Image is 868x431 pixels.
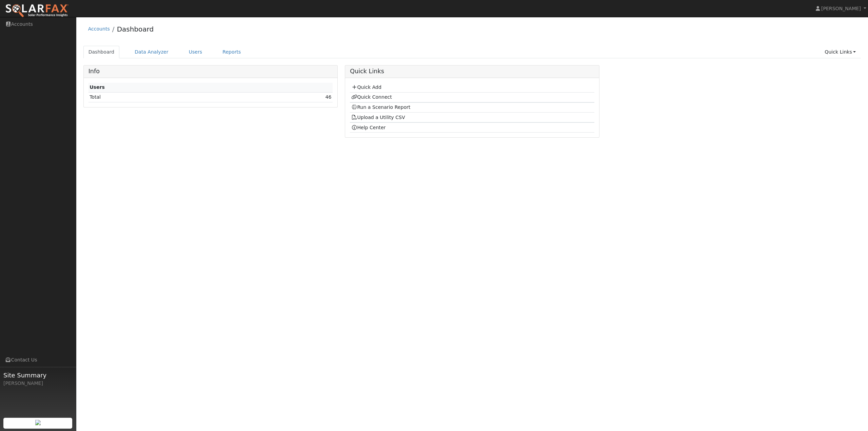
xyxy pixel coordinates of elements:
[5,4,69,18] img: SolarFax
[820,46,861,58] a: Quick Links
[821,6,861,11] span: [PERSON_NAME]
[117,25,154,33] a: Dashboard
[88,26,110,32] a: Accounts
[3,371,73,380] span: Site Summary
[3,380,73,387] div: [PERSON_NAME]
[217,46,246,58] a: Reports
[130,46,174,58] a: Data Analyzer
[83,46,120,58] a: Dashboard
[35,420,41,425] img: retrieve
[184,46,208,58] a: Users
